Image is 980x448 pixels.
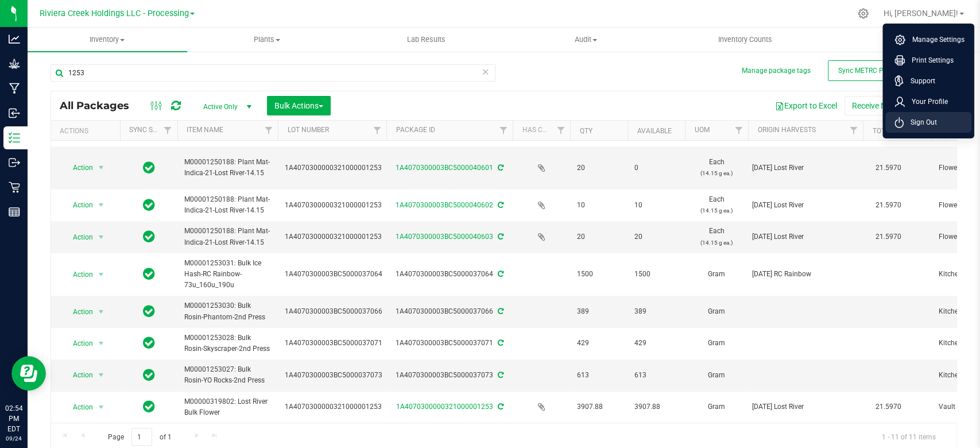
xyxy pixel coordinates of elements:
span: Sync from Compliance System [496,270,503,278]
span: M00001253031: Bulk Ice Hash-RC Rainbow-73u_160u_190u [184,258,271,291]
span: 1A4070300003BC5000037071 [285,338,382,349]
span: 1 - 11 of 11 items [873,428,945,445]
inline-svg: Outbound [9,157,20,168]
a: UOM [694,126,709,134]
span: Sync from Compliance System [496,339,503,347]
span: M00000319802: Lost River Bulk Flower [184,396,271,418]
span: M00001253030: Bulk Rosin-Phantom-2nd Press [184,300,271,322]
div: 1A4070300003BC5000037064 [385,269,514,280]
p: (14.15 g ea.) [692,237,741,248]
a: Filter [259,121,278,140]
span: 3907.88 [577,401,621,412]
span: select [94,335,109,352]
inline-svg: Analytics [9,33,20,45]
span: 20 [577,163,621,173]
span: 1A4070300000321000001253 [285,401,382,412]
span: Gram [692,338,741,349]
th: Has COA [513,121,570,141]
button: Export to Excel [768,96,845,115]
input: 1 [131,428,152,446]
span: 613 [577,370,621,381]
li: Sign Out [885,112,971,133]
span: 1A4070300003BC5000037066 [285,306,382,317]
span: Action [63,335,94,352]
span: 0 [634,163,678,173]
span: Manage Settings [905,34,964,45]
span: 1A4070300003BC5000037073 [285,370,382,381]
span: 21.5970 [870,399,907,415]
div: 1A4070300003BC5000037071 [385,338,514,349]
a: Support [894,75,967,87]
span: select [94,267,109,283]
a: Inventory [28,28,187,52]
span: All Packages [60,99,141,112]
span: 21.5970 [870,197,907,214]
span: Plants [188,34,346,45]
a: Filter [494,121,513,140]
span: Each [692,194,741,216]
inline-svg: Reports [9,206,20,218]
span: select [94,160,109,176]
a: Audit [506,28,665,52]
span: Gram [692,306,741,317]
span: Print Settings [905,55,954,66]
span: Sync from Compliance System [496,371,503,379]
span: In Sync [143,303,155,319]
a: Filter [844,121,863,140]
span: Gram [692,269,741,280]
div: Manage settings [856,8,870,19]
span: Action [63,304,94,320]
span: Each [692,157,741,179]
span: Sync from Compliance System [496,164,503,172]
span: 1A4070300000321000001253 [285,231,382,242]
span: 10 [577,200,621,211]
p: 09/24 [5,434,22,443]
span: In Sync [143,197,155,213]
div: Actions [60,127,115,135]
button: Sync METRC Packages [828,60,920,81]
button: Bulk Actions [267,96,331,115]
a: Lot Number [287,126,328,134]
span: Hi, [PERSON_NAME]! [884,9,958,18]
a: Available [637,127,671,135]
div: Value 1: 2025-06-09 RC Rainbow [752,269,859,280]
span: In Sync [143,160,155,176]
span: 21.5970 [870,229,907,245]
div: Value 1: 2025-08-04 Lost River [752,200,859,211]
span: 389 [577,306,621,317]
a: Filter [729,121,748,140]
span: Clear [482,64,490,79]
span: 389 [634,306,678,317]
a: Inventory Counts [665,28,825,52]
a: 1A4070300003BC5000040601 [396,164,493,172]
span: 21.5970 [870,160,907,176]
div: Value 1: 2025-08-04 Lost River [752,231,859,242]
span: Inventory [28,34,187,45]
a: Plants [187,28,347,52]
span: 1A4070300003BC5000037064 [285,269,382,280]
span: Sign Out [904,117,937,128]
span: 20 [634,231,678,242]
span: Gram [692,370,741,381]
span: In Sync [143,335,155,351]
span: Lab Results [392,34,461,45]
span: M00001253027: Bulk Rosin-YO Rocks-2nd Press [184,364,271,386]
inline-svg: Manufacturing [9,83,20,94]
a: Sync Status [129,126,173,134]
span: 613 [634,370,678,381]
span: M00001250188: Plant Mat-Indica-21-Lost River-14.15 [184,157,271,179]
a: Filter [551,121,570,140]
span: Support [904,75,935,87]
span: Sync METRC Packages [838,67,909,75]
button: Receive Non-Cannabis [845,96,939,115]
span: M00001250188: Plant Mat-Indica-21-Lost River-14.15 [184,226,271,248]
span: select [94,197,109,213]
span: Action [63,160,94,176]
span: Action [63,229,94,245]
p: (14.15 g ea.) [692,205,741,216]
a: Item Name [187,126,223,134]
span: 1A4070300000321000001253 [285,163,382,173]
span: Riviera Creek Holdings LLC - Processing [40,9,189,18]
iframe: Resource center [11,356,46,391]
span: In Sync [143,399,155,415]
